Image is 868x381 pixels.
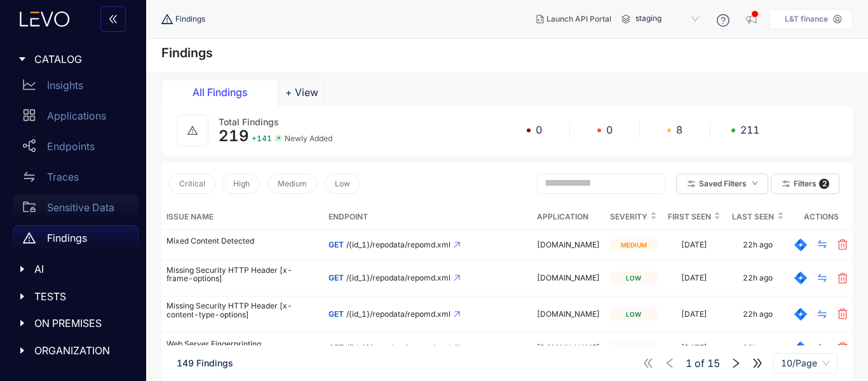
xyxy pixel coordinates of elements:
[785,15,828,24] p: L&T finance
[177,357,233,368] span: 149 Findings
[175,15,205,24] span: Findings
[18,346,27,355] span: caret-right
[346,310,451,319] span: /{id_1}/repodata/repomd.xml
[743,310,773,319] div: 22h ago
[807,304,837,324] button: swap
[47,232,87,244] p: Findings
[108,14,118,25] span: double-left
[681,240,707,249] div: [DATE]
[13,164,139,195] a: Traces
[730,357,742,369] span: right
[34,345,128,356] span: ORGANIZATION
[47,141,95,152] p: Endpoints
[179,179,205,188] span: Critical
[329,309,344,319] span: GET
[537,309,600,319] span: [DOMAIN_NAME]
[166,266,318,284] p: Missing Security HTTP Header [x-frame-options]
[13,134,139,164] a: Endpoints
[681,343,707,352] div: [DATE]
[686,357,720,369] span: of
[18,55,27,64] span: caret-right
[13,195,139,225] a: Sensitive Data
[610,308,657,321] div: low
[268,174,317,194] button: Medium
[610,210,648,224] span: Severity
[34,317,128,329] span: ON PREMISES
[8,46,139,73] div: CATALOG
[537,343,600,352] span: [DOMAIN_NAME]
[606,124,613,135] span: 0
[743,274,773,282] div: 22h ago
[346,343,451,352] span: /{id_1}/repodata/repomd.xml
[8,283,139,310] div: TESTS
[794,179,817,188] span: Filters
[34,291,128,302] span: TESTS
[219,116,279,127] span: Total Findings
[172,87,268,98] div: All Findings
[329,343,344,352] span: GET
[789,205,853,230] th: Actions
[537,240,600,249] span: [DOMAIN_NAME]
[223,174,260,194] button: High
[13,225,139,256] a: Findings
[807,268,837,288] button: swap
[166,301,318,319] p: Missing Security HTTP Header [x-content-type-options]
[726,205,789,230] th: Last Seen
[187,125,198,135] span: warning
[707,357,720,369] span: 15
[166,340,318,349] p: Web Server Fingerprinting
[100,6,126,32] button: double-left
[325,174,360,194] button: Low
[47,202,114,213] p: Sensitive Data
[610,239,657,251] div: medium
[731,210,775,224] span: Last Seen
[285,134,332,143] span: Newly Added
[635,9,702,29] span: staging
[346,274,451,282] span: /{id_1}/repodata/repomd.xml
[346,240,451,249] span: /{id_1}/repodata/repomd.xml
[752,180,758,187] span: down
[8,256,139,282] div: AI
[34,53,128,65] span: CATALOG
[219,127,249,145] span: 219
[233,179,250,188] span: High
[161,45,213,60] h4: Findings
[169,174,215,194] button: Critical
[740,124,759,135] span: 211
[278,179,307,188] span: Medium
[329,240,344,249] span: GET
[676,174,768,194] button: Saved Filtersdown
[807,235,837,255] button: swap
[526,9,621,29] button: Launch API Portal
[771,174,839,194] button: Filters 2
[546,15,611,24] span: Launch API Portal
[743,343,773,352] div: 22h ago
[662,205,726,230] th: First Seen
[18,292,27,301] span: caret-right
[166,237,318,246] p: Mixed Content Detected
[743,240,773,249] div: 22h ago
[610,272,657,284] div: low
[13,103,139,134] a: Applications
[610,342,657,354] div: low
[47,80,83,91] p: Insights
[280,80,324,105] button: Add tab
[537,273,600,282] span: [DOMAIN_NAME]
[252,134,272,143] span: + 141
[681,310,707,319] div: [DATE]
[686,357,692,369] span: 1
[47,171,79,183] p: Traces
[781,354,830,373] span: 10/Page
[13,73,139,103] a: Insights
[335,179,350,188] span: Low
[18,319,27,328] span: caret-right
[817,239,827,251] span: swap
[817,343,827,354] span: swap
[605,205,662,230] th: Severity
[18,265,27,274] span: caret-right
[23,170,36,183] span: swap
[667,210,711,224] span: First Seen
[819,179,829,189] span: 2
[817,309,827,321] span: swap
[323,205,532,230] th: Endpoint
